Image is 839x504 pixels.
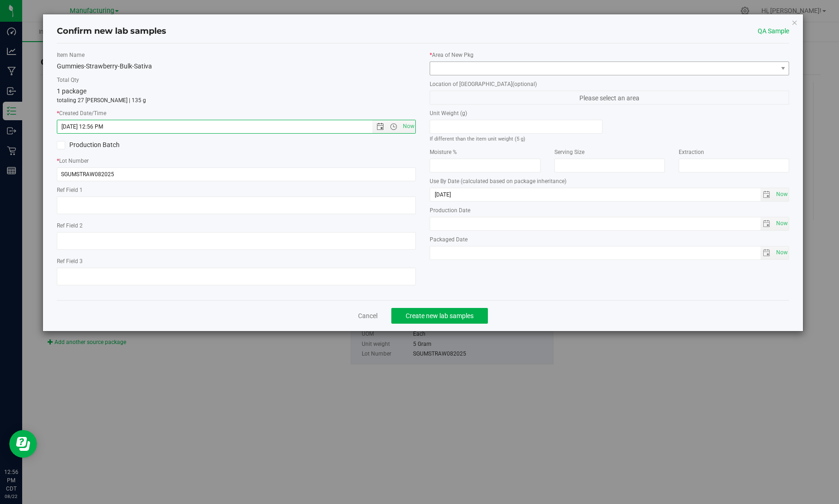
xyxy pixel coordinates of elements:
label: Total Qty [57,76,416,84]
span: select [773,246,789,259]
span: select [760,246,774,259]
span: Set Current date [774,188,790,201]
label: Location of [GEOGRAPHIC_DATA] [430,80,789,88]
button: Create new lab samples [391,308,488,324]
span: Set Current date [401,120,416,133]
span: select [773,188,789,201]
div: Gummies-Strawberry-Bulk-Sativa [57,61,416,71]
span: Set Current date [774,246,790,259]
span: select [760,188,774,201]
iframe: Resource center [9,430,37,458]
span: (optional) [512,81,537,87]
label: Moisture % [430,148,540,156]
label: Production Date [430,206,789,215]
label: Packaged Date [430,235,789,244]
label: Ref Field 2 [57,221,416,230]
h4: Confirm new lab samples [57,25,166,37]
p: totaling 27 [PERSON_NAME] | 135 g [57,96,416,104]
span: Open the time view [386,123,401,130]
a: Cancel [358,311,377,320]
label: Serving Size [554,148,665,156]
label: Area of New Pkg [430,51,789,59]
label: Item Name [57,51,416,59]
span: select [760,217,774,230]
span: QA Sample [758,26,789,36]
label: Ref Field 3 [57,257,416,265]
label: Unit Weight (g) [430,109,602,117]
small: If different than the item unit weight (5 g) [430,136,525,142]
label: Ref Field 1 [57,186,416,194]
span: 1 package [57,87,86,95]
label: Use By Date [430,177,789,185]
span: Create new lab samples [406,312,474,320]
span: Open the date view [372,123,388,130]
span: Please select an area [430,91,789,104]
span: (calculated based on package inheritance) [461,178,566,184]
label: Lot Number [57,157,416,165]
label: Created Date/Time [57,109,416,117]
span: Set Current date [774,217,790,230]
label: Production Batch [57,140,230,150]
span: select [773,217,789,230]
label: Extraction [679,148,789,156]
